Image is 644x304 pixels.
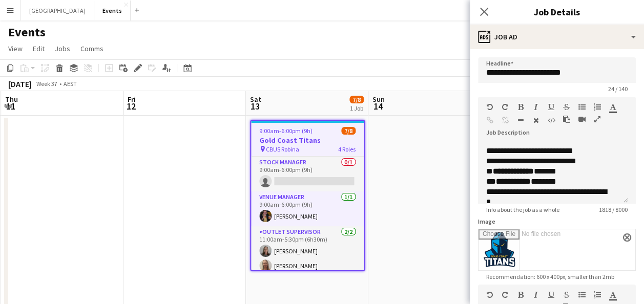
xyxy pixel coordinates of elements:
[21,1,94,20] button: [GEOGRAPHIC_DATA]
[478,206,568,213] span: Info about the job as a whole
[591,206,636,213] span: 1818 / 8000
[502,103,509,111] button: Redo
[51,42,74,55] a: Jobs
[517,103,524,111] button: Bold
[517,116,524,124] button: Horizontal Line
[486,103,493,111] button: Undo
[470,25,644,49] div: Job Ad
[548,103,555,111] button: Underline
[486,291,493,299] button: Undo
[548,116,555,124] button: HTML Code
[609,103,616,111] button: Text Color
[594,115,601,123] button: Fullscreen
[532,103,539,111] button: Italic
[8,25,46,40] h1: Events
[578,103,586,111] button: Unordered List
[470,5,644,18] h3: Job Details
[55,44,70,53] span: Jobs
[578,115,586,123] button: Insert video
[609,291,616,299] button: Text Color
[4,42,27,55] a: View
[563,103,570,111] button: Strikethrough
[594,103,601,111] button: Ordered List
[548,291,555,299] button: Underline
[563,115,570,123] button: Paste as plain text
[8,44,23,53] span: View
[600,85,636,93] span: 24 / 140
[76,42,108,55] a: Comms
[517,291,524,299] button: Bold
[33,44,45,53] span: Edit
[563,291,570,299] button: Strikethrough
[478,273,622,280] span: Recommendation: 600 x 400px, smaller than 2mb
[8,79,32,89] div: [DATE]
[532,116,539,124] button: Clear Formatting
[34,80,59,88] span: Week 37
[532,291,539,299] button: Italic
[29,42,49,55] a: Edit
[80,44,103,53] span: Comms
[502,291,509,299] button: Redo
[64,80,77,88] div: AEST
[94,1,131,20] button: Events
[594,291,601,299] button: Ordered List
[578,291,586,299] button: Unordered List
